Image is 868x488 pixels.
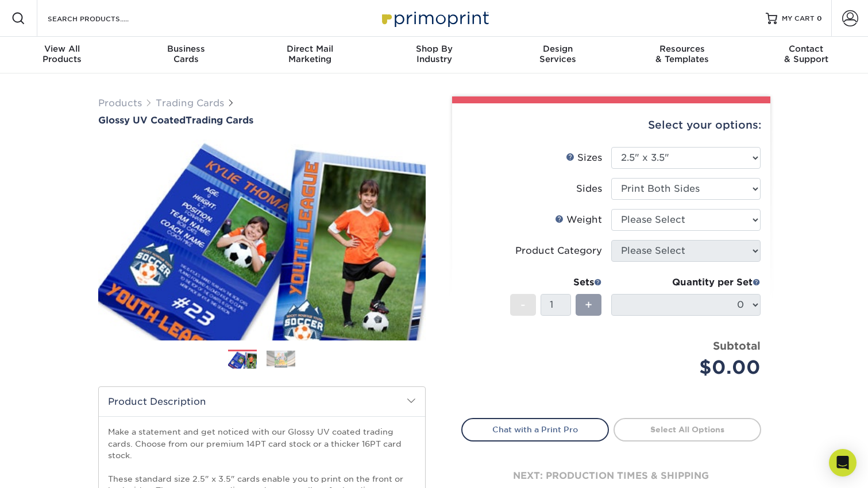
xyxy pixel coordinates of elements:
[520,296,526,313] span: -
[496,44,620,64] div: Services
[98,98,142,109] a: Products
[566,151,602,165] div: Sizes
[744,44,868,64] div: & Support
[829,449,857,477] div: Open Intercom Messenger
[98,115,426,126] a: Glossy UV CoatedTrading Cards
[576,182,602,196] div: Sides
[99,387,425,416] h2: Product Description
[782,14,815,24] span: MY CART
[713,339,761,352] strong: Subtotal
[248,44,372,64] div: Marketing
[124,37,248,73] a: BusinessCards
[611,276,761,289] div: Quantity per Set
[585,296,592,313] span: +
[515,244,602,258] div: Product Category
[47,11,159,25] input: SEARCH PRODUCTS.....
[124,44,248,64] div: Cards
[555,213,602,227] div: Weight
[267,350,295,368] img: Trading Cards 02
[817,14,822,22] span: 0
[744,44,868,54] span: Contact
[98,115,426,126] h1: Trading Cards
[372,44,496,54] span: Shop By
[372,37,496,73] a: Shop ByIndustry
[156,98,224,109] a: Trading Cards
[614,418,761,441] a: Select All Options
[620,37,744,73] a: Resources& Templates
[496,44,620,54] span: Design
[248,37,372,73] a: Direct MailMarketing
[620,354,761,381] div: $0.00
[620,44,744,54] span: Resources
[461,103,761,147] div: Select your options:
[124,44,248,54] span: Business
[510,276,602,289] div: Sets
[98,115,186,126] span: Glossy UV Coated
[496,37,620,73] a: DesignServices
[372,44,496,64] div: Industry
[248,44,372,54] span: Direct Mail
[620,44,744,64] div: & Templates
[228,350,257,370] img: Trading Cards 01
[98,127,426,353] img: Glossy UV Coated 01
[377,6,492,30] img: Primoprint
[461,418,609,441] a: Chat with a Print Pro
[744,37,868,73] a: Contact& Support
